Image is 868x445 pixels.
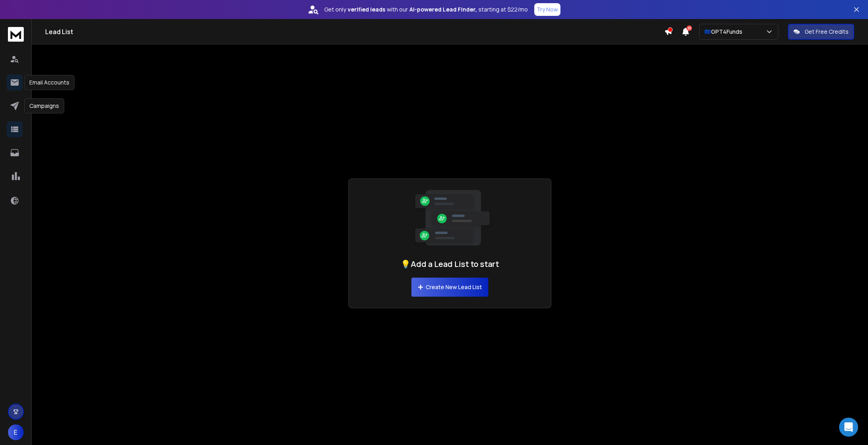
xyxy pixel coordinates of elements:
div: Email Accounts [24,75,75,90]
p: 🇪🇺GPT4Funds [704,28,746,36]
p: Try Now [537,6,558,13]
p: Get only with our starting at $22/mo [324,6,528,13]
div: Campaigns [24,98,64,113]
button: Try Now [534,3,560,16]
img: logo [8,27,24,42]
button: E [8,424,24,440]
button: Get Free Credits [788,24,854,40]
strong: verified leads [348,6,385,13]
div: Open Intercom Messenger [839,418,858,437]
span: 23 [686,25,692,31]
p: Get Free Credits [805,28,849,36]
h1: 💡Add a Lead List to start [401,259,499,270]
strong: AI-powered Lead Finder, [409,6,477,13]
button: Create New Lead List [411,278,488,297]
h1: Lead List [45,27,664,36]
